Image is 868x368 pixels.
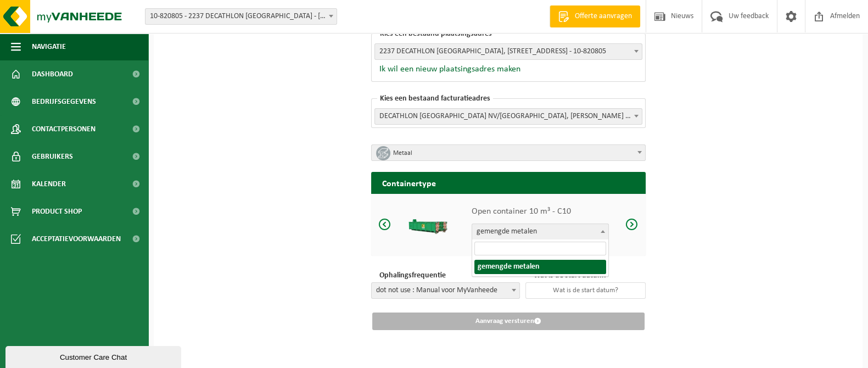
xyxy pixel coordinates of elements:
span: Kies een bestaand facturatieadres [377,94,493,103]
span: Offerte aanvragen [572,11,635,22]
span: dot not use : Manual voor MyVanheede [372,283,519,298]
button: Aanvraag versturen [372,313,645,330]
span: 10-820805 - 2237 DECATHLON OOSTENDE - OOSTENDE [145,8,337,25]
span: DECATHLON BELGIUM NV/SA, JULES BORDETLAAN 1, EVERE, 0449.296.278 - 01-600498 [375,109,642,124]
span: Product Shop [32,198,82,225]
p: Ophalingsfrequentie [377,270,520,281]
span: Navigatie [32,33,66,60]
li: gemengde metalen [474,260,606,274]
span: dot not use : Manual voor MyVanheede [371,282,520,299]
input: Wat is de start datum? [525,282,646,299]
span: 10-820805 - 2237 DECATHLON OOSTENDE - OOSTENDE [145,9,337,24]
img: Open container 10 m³ - C10 [407,214,449,235]
span: Kalender [32,170,66,198]
span: Gebruikers [32,143,73,170]
span: Kies een bestaand plaatsingsadres [377,30,495,38]
button: Ik wil een nieuw plaatsingsadres maken [374,64,520,75]
span: 2237 DECATHLON OOSTENDE, TORHOUTSESTEENWEG 699, OOSTENDE - 10-820805 [374,43,642,60]
span: Bedrijfsgegevens [32,88,96,115]
span: Metaal [371,144,646,161]
a: Offerte aanvragen [550,5,640,27]
span: gemengde metalen [472,224,609,240]
span: Acceptatievoorwaarden [32,225,121,253]
span: Contactpersonen [32,115,96,143]
h2: Containertype [371,172,646,193]
span: 2237 DECATHLON OOSTENDE, TORHOUTSESTEENWEG 699, OOSTENDE - 10-820805 [375,44,642,59]
iframe: chat widget [5,344,183,368]
p: Open container 10 m³ - C10 [472,205,609,218]
span: Metaal [393,146,631,161]
span: Metaal [372,145,645,161]
span: DECATHLON BELGIUM NV/SA, JULES BORDETLAAN 1, EVERE, 0449.296.278 - 01-600498 [374,108,642,125]
span: Dashboard [32,60,73,88]
span: gemengde metalen [472,224,608,239]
